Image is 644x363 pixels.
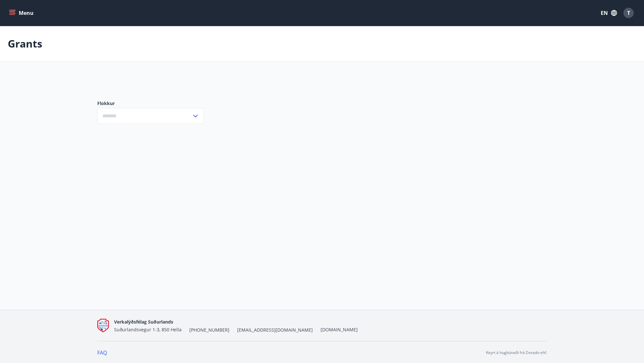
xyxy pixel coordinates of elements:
[237,327,313,333] span: [EMAIL_ADDRESS][DOMAIN_NAME]
[189,327,229,333] span: [PHONE_NUMBER]
[97,100,204,107] label: Flokkur
[627,9,630,16] span: T
[621,5,636,21] button: T
[97,319,109,333] img: Q9do5ZaFAFhn9lajViqaa6OIrJ2A2A46lF7VsacK.png
[8,37,42,51] p: Grants
[8,7,36,19] button: menu
[321,326,358,333] a: [DOMAIN_NAME]
[486,350,547,356] p: Keyrt á hugbúnaði frá Dorado ehf.
[97,349,107,356] a: FAQ
[114,326,182,333] span: Suðurlandsvegur 1-3, 850 Hella
[114,319,173,325] span: Verkalýðsfélag Suðurlands
[598,7,619,19] button: EN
